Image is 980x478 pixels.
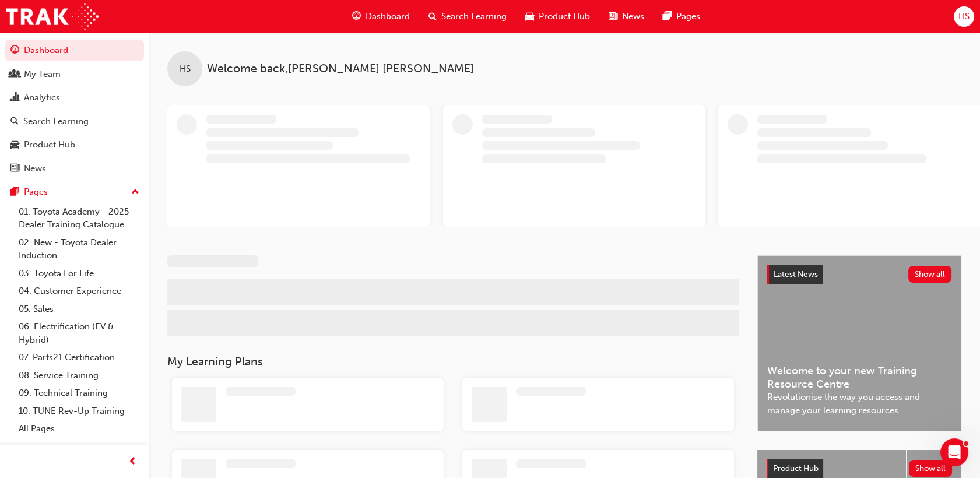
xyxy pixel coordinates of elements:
[908,266,952,283] button: Show all
[757,255,961,431] a: Latest NewsShow allWelcome to your new Training Resource CentreRevolutionise the way you access a...
[14,402,144,420] a: 10. TUNE Rev-Up Training
[14,367,144,385] a: 08. Service Training
[539,10,590,23] span: Product Hub
[14,384,144,402] a: 09. Technical Training
[14,349,144,367] a: 07. Parts21 Certification
[10,164,19,174] span: news-icon
[207,62,474,76] span: Welcome back , [PERSON_NAME] [PERSON_NAME]
[10,187,19,198] span: pages-icon
[663,9,672,24] span: pages-icon
[5,134,144,156] a: Product Hub
[5,181,144,203] button: Pages
[767,265,951,284] a: Latest NewsShow all
[24,91,60,104] div: Analytics
[6,3,99,30] img: Trak
[909,460,953,477] button: Show all
[14,300,144,318] a: 05. Sales
[366,10,410,23] span: Dashboard
[14,234,144,265] a: 02. New - Toyota Dealer Induction
[343,5,419,29] a: guage-iconDashboard
[14,318,144,349] a: 06. Electrification (EV & Hybrid)
[131,185,139,200] span: up-icon
[428,9,437,24] span: search-icon
[773,463,819,473] span: Product Hub
[774,269,818,279] span: Latest News
[525,9,534,24] span: car-icon
[609,9,617,24] span: news-icon
[5,40,144,61] a: Dashboard
[5,64,144,85] a: My Team
[180,62,191,76] span: HS
[767,391,951,417] span: Revolutionise the way you access and manage your learning resources.
[128,455,137,469] span: prev-icon
[441,10,507,23] span: Search Learning
[352,9,361,24] span: guage-icon
[958,10,970,23] span: HS
[676,10,700,23] span: Pages
[767,459,952,478] a: Product HubShow all
[5,158,144,180] a: News
[654,5,709,29] a: pages-iconPages
[14,203,144,234] a: 01. Toyota Academy - 2025 Dealer Training Catalogue
[24,162,46,175] div: News
[516,5,599,29] a: car-iconProduct Hub
[24,185,48,199] div: Pages
[14,282,144,300] a: 04. Customer Experience
[14,265,144,283] a: 03. Toyota For Life
[767,364,951,391] span: Welcome to your new Training Resource Centre
[10,140,19,150] span: car-icon
[5,87,144,108] a: Analytics
[5,37,144,181] button: DashboardMy TeamAnalyticsSearch LearningProduct HubNews
[5,111,144,132] a: Search Learning
[23,115,89,128] div: Search Learning
[24,68,61,81] div: My Team
[14,420,144,438] a: All Pages
[24,138,75,152] div: Product Hub
[10,45,19,56] span: guage-icon
[10,93,19,103] span: chart-icon
[10,69,19,80] span: people-icon
[419,5,516,29] a: search-iconSearch Learning
[599,5,654,29] a: news-iconNews
[622,10,644,23] span: News
[167,355,739,368] h3: My Learning Plans
[10,117,19,127] span: search-icon
[940,438,968,466] iframe: Intercom live chat
[954,6,974,27] button: HS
